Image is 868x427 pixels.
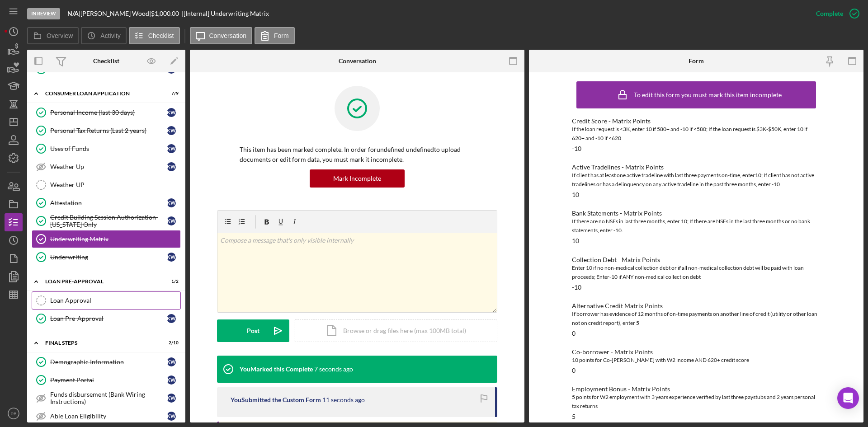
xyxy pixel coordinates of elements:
[689,57,704,65] div: Form
[240,366,313,373] div: You Marked this Complete
[27,27,79,44] button: Overview
[572,330,576,337] div: 0
[47,32,73,39] label: Overview
[572,191,579,198] div: 10
[50,199,167,206] div: Attestation
[32,140,181,158] a: Uses of FundsKW
[572,217,821,235] div: If there are no NSFs in last three months, enter 10; If there are NSFs in the last three months o...
[182,10,269,17] div: | [Internal] Underwriting Matrix
[231,396,321,404] div: You Submitted the Custom Form
[32,212,181,230] a: Credit Building Session Authorization- [US_STATE] OnlyKW
[167,394,176,403] div: K W
[32,291,181,310] a: Loan Approval
[572,356,821,365] div: 10 points for Co-[PERSON_NAME] with W2 income AND 620+ credit score
[32,389,181,407] a: Funds disbursement (Bank Wiring Instructions)KW
[45,340,156,346] div: FINAL STEPS
[67,9,79,17] b: N/A
[80,10,151,17] div: [PERSON_NAME] Wood |
[167,162,176,171] div: K W
[50,163,167,170] div: Weather Up
[167,412,176,421] div: K W
[572,367,576,374] div: 0
[572,164,821,171] div: Active Tradelines - Matrix Points
[572,145,581,152] div: -10
[572,393,821,411] div: 5 points for W2 employment with 3 years experience verified by last three paystubs and 2 years pe...
[50,181,180,188] div: Weather UP
[167,108,176,117] div: K W
[93,57,119,65] div: Checklist
[5,404,23,422] button: PB
[32,158,181,176] a: Weather UpKW
[572,125,821,143] div: If the loan request is <3K, enter 10 if 580+ and -10 if <580; If the loan request is $3K-$50K, en...
[32,176,181,194] a: Weather UP
[837,387,859,409] div: Open Intercom Messenger
[167,357,176,366] div: K W
[572,171,821,189] div: If client has at least one active tradeline with last three payments on-time, enter10; If client ...
[572,348,821,356] div: Co-borrower - Matrix Points
[32,122,181,140] a: Personal Tax Returns (Last 2 years)KW
[50,315,167,322] div: Loan Pre-Approval
[167,198,176,207] div: K W
[310,169,405,188] button: Mark Incomplete
[27,8,60,19] div: In Review
[50,214,167,228] div: Credit Building Session Authorization- [US_STATE] Only
[572,413,576,420] div: 5
[247,319,259,342] div: Post
[816,5,843,23] div: Complete
[162,340,179,346] div: 2 / 10
[572,302,821,310] div: Alternative Credit Matrix Points
[100,32,120,39] label: Activity
[572,263,821,282] div: Enter 10 if no non-medical collection debt or if all non-medical collection debt will be paid wit...
[32,103,181,122] a: Personal Income (last 30 days)KW
[339,57,376,65] div: Conversation
[190,27,253,44] button: Conversation
[148,32,174,39] label: Checklist
[314,366,353,373] time: 2025-08-12 17:24
[50,358,167,366] div: Demographic Information
[209,32,247,39] label: Conversation
[32,60,181,78] a: Eligibility PhaseKW
[45,279,156,284] div: Loan Pre-Approval
[32,353,181,371] a: Demographic InformationKW
[322,396,365,404] time: 2025-08-12 17:24
[11,411,17,416] text: PB
[162,279,179,284] div: 1 / 2
[167,144,176,153] div: K W
[50,391,167,405] div: Funds disbursement (Bank Wiring Instructions)
[167,253,176,262] div: K W
[32,407,181,425] a: Able Loan EligibilityKW
[255,27,295,44] button: Form
[807,5,863,23] button: Complete
[50,253,167,261] div: Underwriting
[167,314,176,323] div: K W
[32,248,181,266] a: UnderwritingKW
[81,27,126,44] button: Activity
[572,117,821,125] div: Credit Score - Matrix Points
[572,237,579,244] div: 10
[634,91,782,99] div: To edit this form you must mark this item incomplete
[50,376,167,384] div: Payment Portal
[274,32,289,39] label: Form
[333,169,381,188] div: Mark Incomplete
[32,194,181,212] a: AttestationKW
[572,284,581,291] div: -10
[167,126,176,135] div: K W
[32,310,181,328] a: Loan Pre-ApprovalKW
[217,319,289,342] button: Post
[167,375,176,385] div: K W
[50,109,167,116] div: Personal Income (last 30 days)
[129,27,180,44] button: Checklist
[50,145,167,152] div: Uses of Funds
[162,91,179,96] div: 7 / 9
[572,310,821,328] div: If borrower has evidence of 12 months of on-time payments on another line of credit (utility or o...
[50,127,167,134] div: Personal Tax Returns (Last 2 years)
[45,91,156,96] div: Consumer Loan Application
[32,230,181,248] a: Underwriting Matrix
[240,145,475,165] p: This item has been marked complete. In order for undefined undefined to upload documents or edit ...
[572,256,821,263] div: Collection Debt - Matrix Points
[50,413,167,420] div: Able Loan Eligibility
[67,10,80,17] div: |
[151,10,182,17] div: $1,000.00
[572,385,821,393] div: Employment Bonus - Matrix Points
[50,235,180,243] div: Underwriting Matrix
